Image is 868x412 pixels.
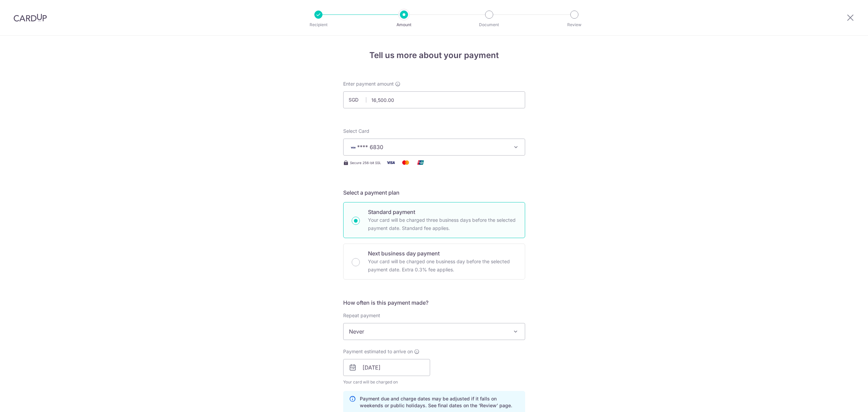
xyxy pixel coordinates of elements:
[343,348,413,355] span: Payment estimated to arrive on
[343,312,380,319] label: Repeat payment
[343,49,525,61] h4: Tell us more about your payment
[343,299,525,307] h5: How often is this payment made?
[414,158,427,167] img: Union Pay
[360,395,519,409] p: Payment due and charge dates may be adjusted if it falls on weekends or public holidays. See fina...
[349,145,357,150] img: VISA
[464,21,514,28] p: Document
[368,257,517,274] p: Your card will be charged one business day before the selected payment date. Extra 0.3% fee applies.
[349,96,366,103] span: SGD
[343,189,525,197] h5: Select a payment plan
[343,80,394,87] span: Enter payment amount
[384,158,398,167] img: Visa
[368,216,517,232] p: Your card will be charged three business days before the selected payment date. Standard fee appl...
[379,21,429,28] p: Amount
[549,21,599,28] p: Review
[350,160,381,165] span: Secure 256-bit SSL
[343,128,369,134] span: translation missing: en.payables.payment_networks.credit_card.summary.labels.select_card
[343,323,525,340] span: Never
[343,359,430,376] input: DD / MM / YYYY
[14,14,47,22] img: CardUp
[368,249,517,257] p: Next business day payment
[293,21,344,28] p: Recipient
[399,158,412,167] img: Mastercard
[344,323,525,340] span: Never
[368,208,517,216] p: Standard payment
[343,91,525,108] input: 0.00
[343,379,430,386] span: Your card will be charged on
